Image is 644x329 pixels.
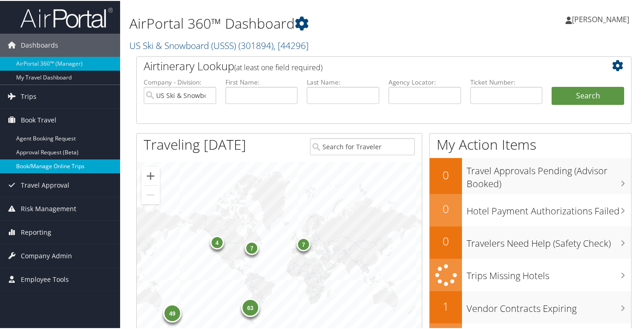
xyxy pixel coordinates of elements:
[430,298,462,313] h2: 1
[21,33,58,56] span: Dashboards
[144,77,216,86] label: Company - Division:
[21,220,51,243] span: Reporting
[210,235,224,249] div: 4
[307,77,379,86] label: Last Name:
[21,196,76,219] span: Risk Management
[430,290,631,323] a: 1Vendor Contracts Expiring
[552,86,624,104] button: Search
[572,13,629,24] span: [PERSON_NAME]
[20,6,113,28] img: airportal-logo.png
[430,134,631,153] h1: My Action Items
[430,166,462,182] h2: 0
[467,199,631,217] h3: Hotel Payment Authorizations Failed
[467,232,631,249] h3: Travelers Need Help (Safety Check)
[467,297,631,314] h3: Vendor Contracts Expiring
[21,173,69,196] span: Travel Approval
[565,5,638,32] a: [PERSON_NAME]
[297,237,310,250] div: 7
[21,108,56,131] span: Book Travel
[273,38,309,51] span: , [ 44296 ]
[21,267,69,290] span: Employee Tools
[225,77,298,86] label: First Name:
[129,13,469,32] h1: AirPortal 360™ Dashboard
[163,303,182,322] div: 49
[144,134,246,153] h1: Traveling [DATE]
[467,159,631,189] h3: Travel Approvals Pending (Advisor Booked)
[310,137,415,154] input: Search for Traveler
[430,157,631,193] a: 0Travel Approvals Pending (Advisor Booked)
[470,77,543,86] label: Ticket Number:
[245,240,259,254] div: 7
[234,61,322,72] span: (at least one field required)
[430,258,631,291] a: Trips Missing Hotels
[389,77,461,86] label: Agency Locator:
[129,38,309,51] a: US Ski & Snowboard (USSS)
[21,84,36,107] span: Trips
[141,166,160,184] button: Zoom in
[238,38,273,51] span: ( 301894 )
[430,225,631,258] a: 0Travelers Need Help (Safety Check)
[467,264,631,281] h3: Trips Missing Hotels
[241,298,259,316] div: 63
[141,185,160,203] button: Zoom out
[430,200,462,216] h2: 0
[21,244,72,267] span: Company Admin
[144,57,583,73] h2: Airtinerary Lookup
[430,193,631,225] a: 0Hotel Payment Authorizations Failed
[430,232,462,248] h2: 0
